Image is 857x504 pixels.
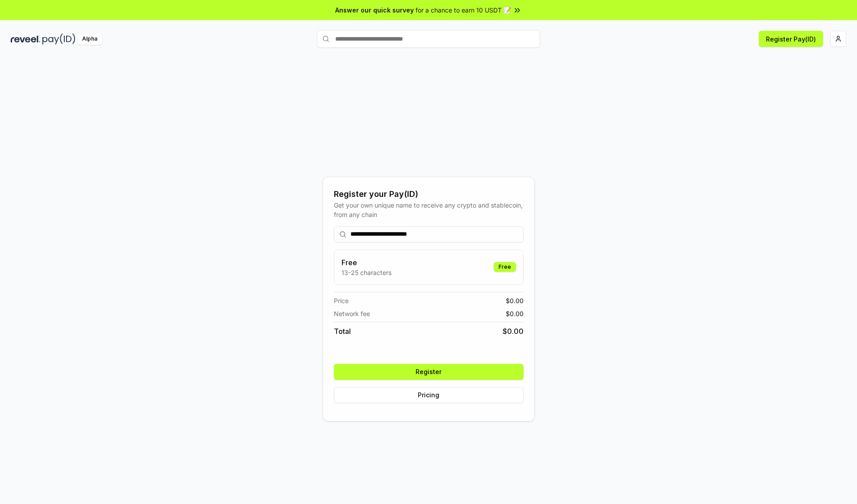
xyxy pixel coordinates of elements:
[506,309,524,318] span: $ 0.00
[334,188,524,200] div: Register your Pay(ID)
[503,326,524,337] span: $ 0.00
[334,200,524,219] div: Get your own unique name to receive any crypto and stablecoin, from any chain
[334,387,524,403] button: Pricing
[334,309,370,318] span: Network fee
[416,5,511,15] span: for a chance to earn 10 USDT 📝
[334,296,349,305] span: Price
[334,326,351,337] span: Total
[77,33,102,45] div: Alpha
[335,5,414,15] span: Answer our quick survey
[42,33,75,45] img: pay_id
[11,33,41,45] img: reveel_dark
[494,262,516,272] div: Free
[506,296,524,305] span: $ 0.00
[334,364,524,380] button: Register
[341,268,391,277] p: 13-25 characters
[341,257,391,268] h3: Free
[759,31,823,47] button: Register Pay(ID)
